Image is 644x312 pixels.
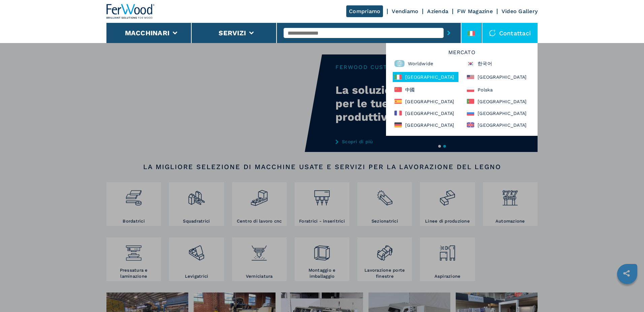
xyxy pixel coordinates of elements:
[393,97,458,106] div: [GEOGRAPHIC_DATA]
[465,121,531,129] div: [GEOGRAPHIC_DATA]
[489,30,496,36] img: Contattaci
[444,25,454,41] button: submit-button
[427,8,448,14] a: Azienda
[392,8,418,14] a: Vendiamo
[502,8,538,14] a: Video Gallery
[393,121,458,129] div: [GEOGRAPHIC_DATA]
[465,97,531,106] div: [GEOGRAPHIC_DATA]
[219,29,246,37] button: Servizi
[346,5,383,17] a: Compriamo
[106,4,155,19] img: Ferwood
[465,58,531,69] div: 한국어
[465,109,531,117] div: [GEOGRAPHIC_DATA]
[125,29,170,37] button: Macchinari
[393,85,458,94] div: 中國
[465,72,531,82] div: [GEOGRAPHIC_DATA]
[393,72,458,82] div: [GEOGRAPHIC_DATA]
[482,23,538,43] div: Contattaci
[393,58,458,69] div: Worldwide
[457,8,493,14] a: FW Magazine
[389,50,534,58] h6: Mercato
[465,85,531,94] div: Polska
[393,109,458,117] div: [GEOGRAPHIC_DATA]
